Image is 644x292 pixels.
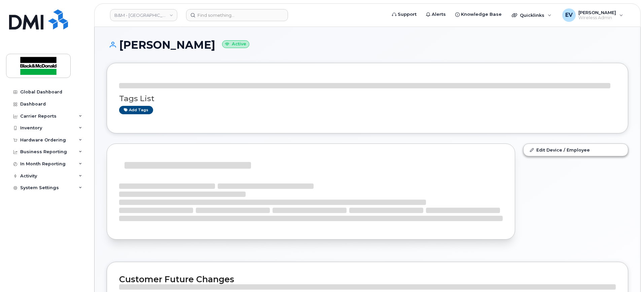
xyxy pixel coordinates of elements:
[119,274,616,284] h2: Customer Future Changes
[119,94,616,103] h3: Tags List
[107,39,628,51] h1: [PERSON_NAME]
[222,40,249,48] small: Active
[119,106,153,114] a: Add tags
[524,144,628,156] a: Edit Device / Employee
